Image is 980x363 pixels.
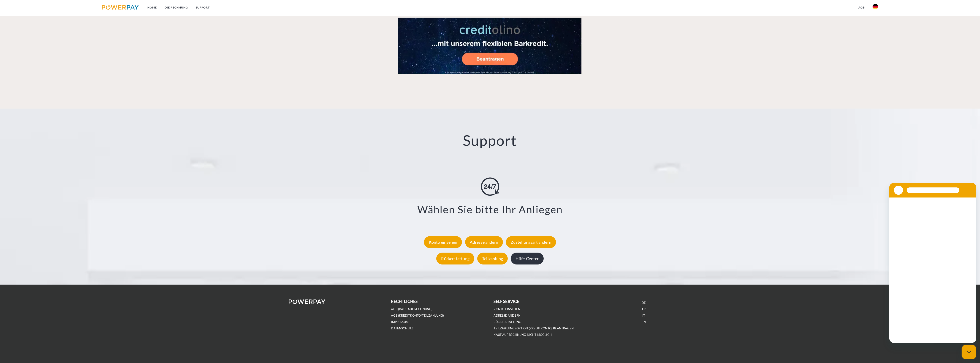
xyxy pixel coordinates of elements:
[481,177,499,196] img: online-shopping.svg
[435,256,475,261] a: Rückerstattung
[494,326,574,330] a: Teilzahlungsoption (KREDITKONTO) beantragen
[423,240,463,245] a: Konto einsehen
[102,5,139,10] img: logo-powerpay.svg
[962,345,976,359] iframe: Schaltfläche zum Öffnen des Messaging-Fensters
[642,314,645,318] a: IT
[391,307,433,311] a: AGB (Kauf auf Rechnung)
[494,307,521,311] a: Konto einsehen
[144,3,161,12] a: Home
[476,256,509,261] a: Teilzahlung
[873,4,878,9] img: de
[494,333,552,337] a: Kauf auf Rechnung nicht möglich
[494,299,519,304] b: self service
[391,320,409,324] a: IMPRESSUM
[464,240,504,245] a: Adresse ändern
[424,236,462,248] div: Konto einsehen
[330,18,651,74] a: Fallback Image
[505,240,557,245] a: Zustellungsart ändern
[192,3,214,12] a: SUPPORT
[506,236,556,248] div: Zustellungsart ändern
[510,256,545,261] a: Hilfe-Center
[494,314,521,318] a: Adresse ändern
[642,320,646,324] a: EN
[511,253,543,264] div: Hilfe-Center
[289,299,326,304] img: logo-powerpay-white.svg
[477,253,508,264] div: Teilzahlung
[889,183,976,343] iframe: Messaging-Fenster
[161,3,192,12] a: DIE RECHNUNG
[436,253,474,264] div: Rückerstattung
[391,299,418,304] b: rechtliches
[642,307,646,311] a: FR
[494,320,521,324] a: Rückerstattung
[55,203,925,216] h3: Wählen Sie bitte Ihr Anliegen
[49,131,931,149] h2: Support
[642,301,646,305] a: DE
[391,326,413,330] a: DATENSCHUTZ
[465,236,503,248] div: Adresse ändern
[855,3,869,12] a: agb
[391,314,444,318] a: AGB (Kreditkonto/Teilzahlung)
